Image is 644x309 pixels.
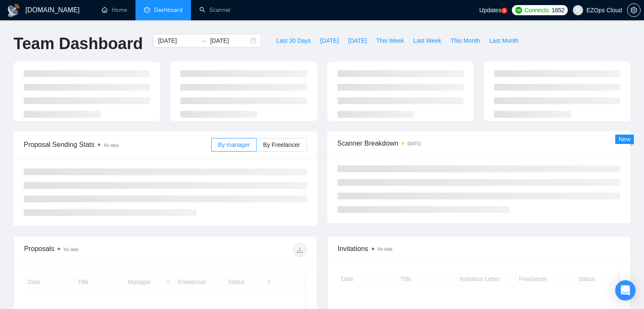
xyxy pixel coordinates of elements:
input: Start date [158,36,196,45]
img: upwork-logo.png [515,7,522,14]
span: swap-right [200,37,207,44]
button: This Month [446,34,484,47]
span: Updates [479,7,501,14]
span: No data [64,247,78,252]
span: This Week [376,36,404,45]
a: searchScanner [199,6,231,14]
span: No data [378,247,392,251]
span: This Month [451,36,480,45]
button: [DATE] [343,34,371,47]
a: 5 [501,8,507,14]
span: New [619,136,630,143]
button: [DATE] [315,34,343,47]
span: Invitations [338,243,620,254]
span: Dashboard [154,6,182,14]
button: Last Month [484,34,523,47]
span: By Freelancer [263,141,300,148]
span: setting [627,7,640,14]
span: [DATE] [320,36,339,45]
h1: Team Dashboard [14,34,143,54]
img: logo [7,4,20,17]
span: Scanner Breakdown [337,138,621,149]
span: user [575,7,581,13]
span: Last Month [489,36,518,45]
span: to [200,37,207,44]
time: [DATE] [408,141,421,146]
span: 1652 [552,6,564,15]
span: By manager [218,141,250,148]
button: This Week [371,34,409,47]
button: Last Week [409,34,446,47]
span: Proposal Sending Stats [24,139,211,150]
span: dashboard [144,7,150,13]
button: Last 30 Days [271,34,315,47]
div: Open Intercom Messenger [615,280,636,301]
div: Proposals [24,243,165,257]
span: [DATE] [348,36,367,45]
a: setting [627,7,641,14]
text: 5 [503,9,506,13]
span: Connects: [525,6,550,15]
input: End date [210,36,249,45]
span: Last Week [413,36,441,45]
button: setting [627,3,641,17]
span: No data [104,143,119,148]
span: Last 30 Days [276,36,311,45]
a: homeHome [102,6,127,14]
